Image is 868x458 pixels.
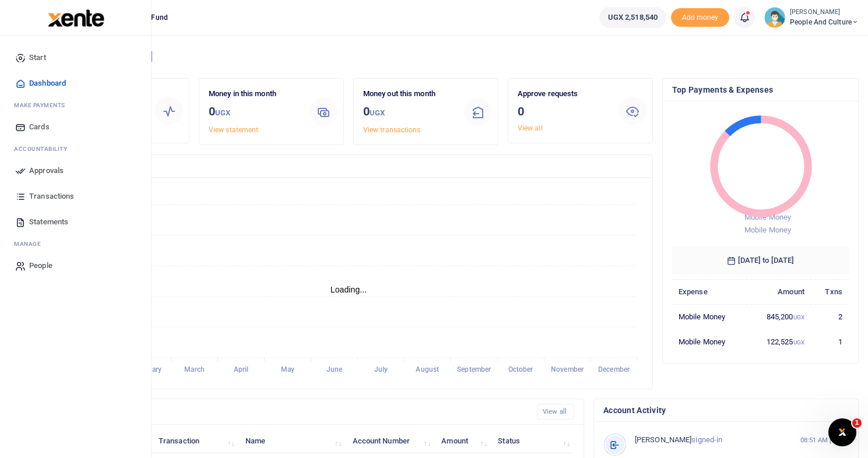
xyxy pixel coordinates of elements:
tspan: April [234,366,249,374]
td: Mobile Money [672,329,747,354]
li: Wallet ballance [595,7,671,28]
small: UGX [215,108,230,117]
span: Mobile Money [744,226,791,234]
a: Cards [9,114,142,140]
iframe: Intercom live chat [828,418,856,446]
small: UGX [793,339,804,346]
th: Status: activate to sort column ascending [491,428,574,453]
th: Name: activate to sort column ascending [239,428,346,453]
small: [PERSON_NAME] [790,8,859,17]
td: 1 [811,329,849,354]
small: 08:51 AM [DATE] [800,435,849,445]
span: Transactions [29,191,74,202]
h4: Top Payments & Expenses [672,83,849,96]
li: M [9,235,142,253]
a: View transactions [363,126,421,134]
a: View all [518,124,543,132]
h4: Transactions Overview [54,160,643,172]
a: Transactions [9,184,142,209]
th: Txns [811,279,849,304]
p: signed-in [635,434,795,446]
h3: 0 [363,103,455,122]
span: ake Payments [20,101,65,110]
small: UGX [793,314,804,320]
small: UGX [370,108,385,117]
h4: Hello [PERSON_NAME] [44,50,859,63]
a: UGX 2,518,540 [599,7,666,28]
a: logo-small logo-large logo-large [47,13,104,22]
td: Mobile Money [672,304,747,329]
a: View statement [209,126,258,134]
li: M [9,96,142,114]
th: Transaction: activate to sort column ascending [152,428,239,453]
tspan: August [416,366,439,374]
td: 845,200 [747,304,811,329]
a: People [9,253,142,279]
th: Expense [672,279,747,304]
a: profile-user [PERSON_NAME] People and Culture [764,7,859,28]
span: UGX 2,518,540 [608,12,658,23]
span: Add money [671,8,729,27]
li: Ac [9,140,142,158]
span: Start [29,52,46,64]
h4: Account Activity [603,404,849,417]
a: Approvals [9,158,142,184]
span: 1 [852,418,862,428]
h4: Recent Transactions [54,406,528,418]
tspan: May [281,366,294,374]
tspan: February [134,366,162,374]
span: countability [23,145,67,153]
a: View all [537,404,574,420]
tspan: July [374,366,388,374]
span: Cards [29,121,50,133]
img: logo-large [48,9,104,27]
a: Add money [671,12,729,21]
span: Dashboard [29,77,66,89]
tspan: October [508,366,534,374]
span: Approvals [29,165,64,177]
tspan: September [457,366,491,374]
tspan: November [551,366,584,374]
span: People and Culture [790,17,859,27]
tspan: December [598,366,630,374]
h3: 0 [518,103,609,120]
tspan: June [326,366,343,374]
a: Start [9,45,142,71]
span: People [29,260,52,272]
th: Amount [747,279,811,304]
span: Mobile Money [744,213,791,221]
span: [PERSON_NAME] [635,435,691,444]
p: Money out this month [363,88,455,100]
text: Loading... [331,285,367,294]
li: Toup your wallet [671,8,729,27]
h3: 0 [209,103,300,122]
th: Account Number: activate to sort column ascending [346,428,435,453]
tspan: March [184,366,205,374]
p: Money in this month [209,88,300,100]
td: 122,525 [747,329,811,354]
span: anage [20,239,41,248]
a: Statements [9,209,142,235]
th: Amount: activate to sort column ascending [435,428,491,453]
p: Approve requests [518,88,609,100]
td: 2 [811,304,849,329]
a: Dashboard [9,71,142,96]
span: Statements [29,216,68,228]
img: profile-user [764,7,785,28]
h6: [DATE] to [DATE] [672,246,849,274]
